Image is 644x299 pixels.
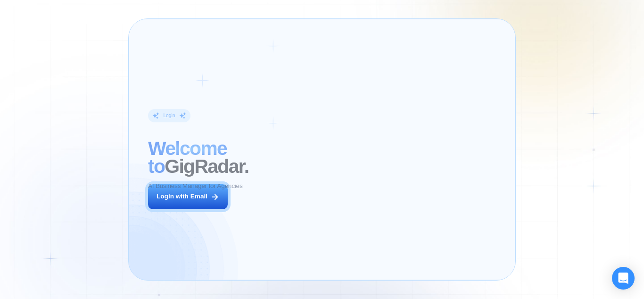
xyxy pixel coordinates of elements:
[347,204,358,211] div: CEO
[320,219,490,254] p: Previously, we had a 5% to 7% reply rate on Upwork, but now our sales increased by 17%-20%. This ...
[612,267,635,290] div: Open Intercom Messenger
[157,192,207,201] div: Login with Email
[148,137,227,177] span: Welcome to
[148,140,294,175] h2: ‍ GigRadar.
[148,184,228,209] button: Login with Email
[163,112,175,119] div: Login
[347,194,407,201] div: [PERSON_NAME]
[310,140,499,176] h2: The next generation of lead generation.
[148,182,242,191] p: AI Business Manager for Agencies
[363,204,398,211] div: Digital Agency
